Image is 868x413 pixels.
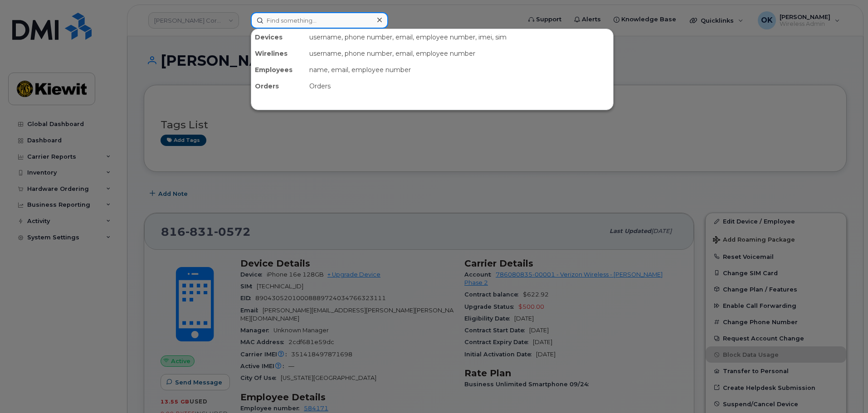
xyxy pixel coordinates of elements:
[306,45,613,62] div: username, phone number, email, employee number
[251,29,306,45] div: Devices
[306,62,613,78] div: name, email, employee number
[306,29,613,45] div: username, phone number, email, employee number, imei, sim
[251,78,306,94] div: Orders
[829,374,861,406] iframe: Messenger Launcher
[251,62,306,78] div: Employees
[306,78,613,94] div: Orders
[251,45,306,62] div: Wirelines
